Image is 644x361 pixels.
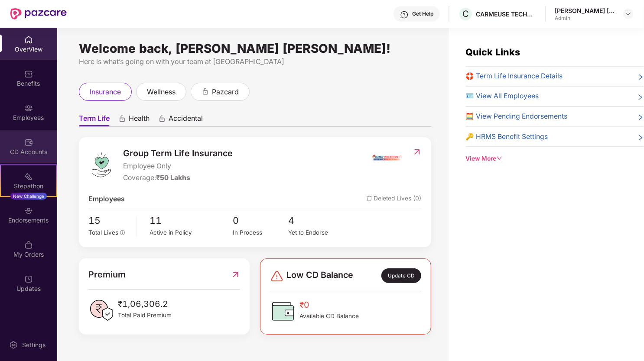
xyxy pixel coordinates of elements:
div: In Process [233,228,288,237]
div: Active in Policy [150,228,233,237]
span: insurance [90,87,121,97]
span: Total Lives [88,229,118,236]
span: right [637,73,644,82]
span: Health [129,114,150,126]
span: 🛟 Term Life Insurance Details [466,71,563,82]
div: Update CD [381,268,421,283]
span: ₹50 Lakhs [156,174,190,182]
span: Term Life [79,114,110,126]
span: Employee Only [123,161,233,172]
span: 15 [88,213,130,228]
img: New Pazcare Logo [10,8,67,19]
span: 4 [288,213,344,228]
img: CDBalanceIcon [270,298,296,324]
span: Accidental [169,114,203,126]
div: animation [202,87,209,95]
span: Quick Links [466,46,520,58]
span: 🪪 View All Employees [466,91,539,102]
span: down [497,155,503,161]
img: logo [88,152,114,178]
span: Premium [88,268,126,281]
div: Settings [20,341,48,349]
div: animation [158,115,166,122]
img: svg+xml;base64,PHN2ZyBpZD0iSG9tZSIgeG1sbnM9Imh0dHA6Ly93d3cudzMub3JnLzIwMDAvc3ZnIiB3aWR0aD0iMjAiIG... [24,35,33,44]
img: deleteIcon [367,196,372,201]
span: 🔑 HRMS Benefit Settings [466,132,548,142]
div: CARMEUSE TECHNOLOGIES INDIA PRIVATE LIMITED [476,10,537,18]
span: right [637,133,644,142]
span: 11 [150,213,233,228]
img: svg+xml;base64,PHN2ZyBpZD0iTXlfT3JkZXJzIiBkYXRhLW5hbWU9Ik15IE9yZGVycyIgeG1sbnM9Imh0dHA6Ly93d3cudz... [24,241,33,249]
div: New Challenge [10,193,47,200]
span: ₹0 [299,298,359,311]
img: svg+xml;base64,PHN2ZyBpZD0iRGFuZ2VyLTMyeDMyIiB4bWxucz0iaHR0cDovL3d3dy53My5vcmcvMjAwMC9zdmciIHdpZH... [270,269,284,283]
img: svg+xml;base64,PHN2ZyBpZD0iRHJvcGRvd24tMzJ4MzIiIHhtbG5zPSJodHRwOi8vd3d3LnczLm9yZy8yMDAwL3N2ZyIgd2... [625,10,632,17]
img: svg+xml;base64,PHN2ZyBpZD0iQ0RfQWNjb3VudHMiIGRhdGEtbmFtZT0iQ0QgQWNjb3VudHMiIHhtbG5zPSJodHRwOi8vd3... [24,138,33,147]
div: Stepathon [1,182,56,190]
span: wellness [147,87,176,97]
img: svg+xml;base64,PHN2ZyBpZD0iRW1wbG95ZWVzIiB4bWxucz0iaHR0cDovL3d3dy53My5vcmcvMjAwMC9zdmciIHdpZHRoPS... [24,104,33,113]
span: C [462,9,469,19]
img: PaidPremiumIcon [88,297,114,323]
span: info-circle [120,230,125,235]
img: svg+xml;base64,PHN2ZyBpZD0iU2V0dGluZy0yMHgyMCIgeG1sbnM9Imh0dHA6Ly93d3cudzMub3JnLzIwMDAvc3ZnIiB3aW... [9,341,18,349]
div: animation [118,115,126,122]
span: Low CD Balance [286,268,353,283]
span: Group Term Life Insurance [123,147,233,160]
span: right [637,113,644,122]
img: insurerIcon [371,147,404,168]
img: RedirectIcon [413,148,422,156]
div: View More [466,154,644,164]
img: RedirectIcon [231,268,240,281]
img: svg+xml;base64,PHN2ZyBpZD0iSGVscC0zMngzMiIgeG1sbnM9Imh0dHA6Ly93d3cudzMub3JnLzIwMDAvc3ZnIiB3aWR0aD... [400,10,409,19]
span: Total Paid Premium [118,311,172,320]
span: ₹1,06,306.2 [118,297,172,310]
span: right [637,93,644,102]
div: Admin [555,15,615,22]
span: Employees [88,194,125,205]
span: 0 [233,213,288,228]
div: Coverage: [123,173,233,184]
div: Here is what’s going on with your team at [GEOGRAPHIC_DATA] [79,56,431,67]
div: Get Help [412,10,433,17]
div: Welcome back, [PERSON_NAME] [PERSON_NAME]! [79,45,431,52]
span: 🧮 View Pending Endorsements [466,111,568,122]
span: pazcard [212,87,239,97]
span: Deleted Lives (0) [367,194,422,205]
span: Available CD Balance [299,312,359,321]
img: svg+xml;base64,PHN2ZyBpZD0iVXBkYXRlZCIgeG1sbnM9Imh0dHA6Ly93d3cudzMub3JnLzIwMDAvc3ZnIiB3aWR0aD0iMj... [24,275,33,284]
img: svg+xml;base64,PHN2ZyBpZD0iQmVuZWZpdHMiIHhtbG5zPSJodHRwOi8vd3d3LnczLm9yZy8yMDAwL3N2ZyIgd2lkdGg9Ij... [24,70,33,78]
div: Yet to Endorse [288,228,344,237]
div: [PERSON_NAME] [PERSON_NAME] [555,6,615,15]
img: svg+xml;base64,PHN2ZyBpZD0iRW5kb3JzZW1lbnRzIiB4bWxucz0iaHR0cDovL3d3dy53My5vcmcvMjAwMC9zdmciIHdpZH... [24,206,33,215]
img: svg+xml;base64,PHN2ZyB4bWxucz0iaHR0cDovL3d3dy53My5vcmcvMjAwMC9zdmciIHdpZHRoPSIyMSIgaGVpZ2h0PSIyMC... [24,172,33,181]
